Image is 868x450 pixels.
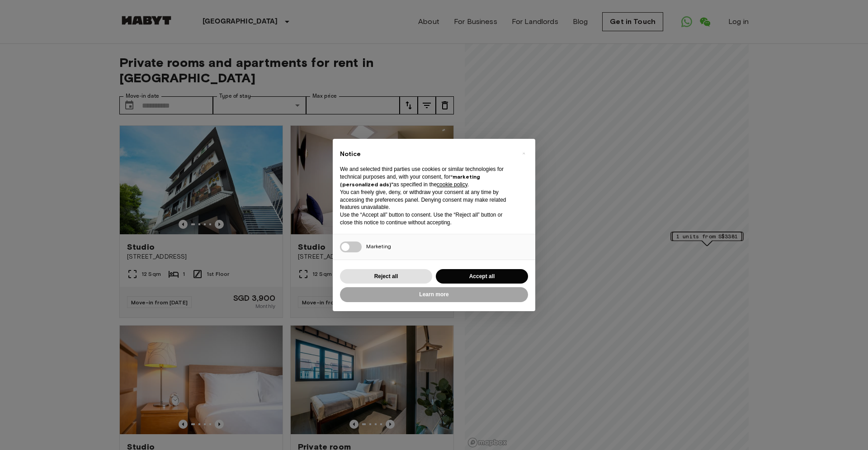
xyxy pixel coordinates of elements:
[340,189,514,211] p: You can freely give, deny, or withdraw your consent at any time by accessing the preferences pane...
[340,166,514,188] p: We and selected third parties use cookies or similar technologies for technical purposes and, wit...
[516,146,531,161] button: Close this notice
[522,148,525,159] span: ×
[437,181,467,188] a: cookie policy
[366,243,391,250] span: Marketing
[436,269,528,284] button: Accept all
[340,173,480,188] strong: “marketing (personalized ads)”
[340,211,514,227] p: Use the “Accept all” button to consent. Use the “Reject all” button or close this notice to conti...
[340,269,432,284] button: Reject all
[340,287,528,302] button: Learn more
[340,150,514,159] h2: Notice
